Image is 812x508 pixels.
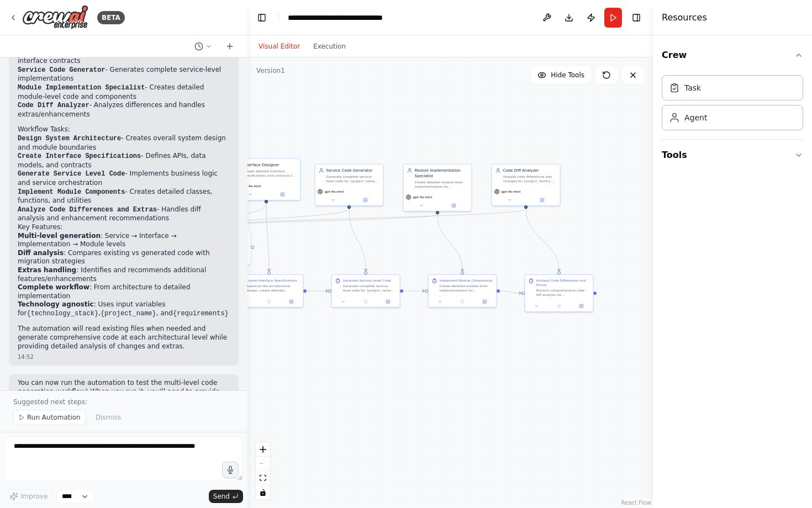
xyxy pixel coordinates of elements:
[18,223,230,232] h2: Key Features:
[438,202,470,209] button: Open in side panel
[525,274,594,313] div: Analyze Code Differences and ExtrasPerform comprehensive code diff analysis for {project_name}. C...
[415,168,468,179] div: Module Implementation Specialist
[217,255,249,262] button: Open in side panel
[173,310,229,317] code: {requirements}
[662,40,803,71] button: Crew
[18,83,230,101] li: - Creates detailed module-level code and components
[18,66,105,74] code: Service Code Generator
[684,82,701,93] div: Task
[440,284,493,293] div: Create detailed module-level implementations for {project_name}. Generate classes, functions, dat...
[572,303,590,309] button: Open in side panel
[662,140,803,171] button: Tools
[18,170,230,187] li: - Implements business logic and service orchestration
[18,249,230,266] li: : Compares existing vs generated code with migration strategies
[435,214,465,271] g: Edge from 294772bc-21bb-4d15-9dce-ac274e30b15e to a8c9eae9-d566-42e8-bbc2-ef87fcf6b1f7
[254,10,270,25] button: Hide left sidebar
[256,485,270,500] button: toggle interactivity
[403,288,425,294] g: Edge from b7a61ce2-b4cd-461c-80bc-df7edabcdde4 to a8c9eae9-d566-42e8-bbc2-ef87fcf6b1f7
[256,442,270,457] button: zoom in
[282,298,300,305] button: Open in side panel
[256,471,270,485] button: fit view
[354,298,377,305] button: No output available
[246,284,300,293] div: Based on the architectural design, create detailed interface specifications for {project_name}. D...
[13,410,86,425] button: Run Automation
[350,197,381,203] button: Open in side panel
[307,288,328,294] g: Edge from 2c97fc66-fe98-45fa-bbdb-16b6bf6a8450 to b7a61ce2-b4cd-461c-80bc-df7edabcdde4
[256,442,270,500] div: React Flow controls
[547,303,571,309] button: No output available
[18,206,157,214] code: Analyze Code Differences and Extras
[18,300,230,318] li: : Uses input variables for , , and
[222,462,239,478] button: Click to speak your automation idea
[209,490,243,503] button: Send
[18,188,125,196] code: Implement Module Components
[315,164,384,207] div: Service Code GeneratorGenerate complete service-level code for {project_name} using {technology_s...
[244,162,297,168] div: Interface Designer
[18,101,230,119] li: - Analyzes differences and handles extras/enhancements
[621,500,651,506] a: React Flow attribution
[213,492,230,501] span: Send
[18,152,230,170] li: - Defines APIs, data models, and contracts
[18,125,230,134] h2: Workflow Tasks:
[18,249,64,257] strong: Diff analysis
[288,12,412,23] nav: breadcrumb
[18,300,94,308] strong: Technology agnostic
[18,232,230,249] li: : Service → Interface → Implementation → Module levels
[451,298,474,305] button: No output available
[97,11,125,24] div: BETA
[18,152,141,160] code: Create Interface Specifications
[536,288,590,297] div: Perform comprehensive code diff analysis for {project_name}. Compare the generated code with any ...
[343,278,391,283] div: Generate Service Level Code
[307,40,352,53] button: Execution
[96,413,121,422] span: Dismiss
[503,174,557,183] div: Analyze code differences and changes for {project_name}, generating comprehensive diff reports, i...
[500,288,521,296] g: Edge from a8c9eae9-d566-42e8-bbc2-ef87fcf6b1f7 to 5851bd50-502a-41a9-8df6-f4bae8e28d1d
[684,112,707,123] div: Agent
[343,284,397,293] div: Generate complete service-level code for {project_name} using {technology_stack}. Implement busin...
[331,274,400,308] div: Generate Service Level CodeGenerate complete service-level code for {project_name} using {technol...
[526,197,558,203] button: Open in side panel
[18,283,89,291] strong: Complete workflow
[18,66,230,83] li: - Generates complete service-level implementations
[190,40,217,53] button: Switch to previous chat
[18,266,230,283] li: : Identifies and recommends additional features/enhancements
[403,164,472,212] div: Module Implementation SpecialistCreate detailed module-level implementations for {project_name}, ...
[232,158,301,201] div: Interface DesignerCreate detailed interface specifications and contracts for {project_name}, incl...
[235,274,304,308] div: Create Interface SpecificationsBased on the architectural design, create detailed interface speci...
[18,353,230,361] div: 14:52
[90,410,126,425] button: Dismiss
[27,413,81,422] span: Run Automation
[263,203,272,271] g: Edge from 7eeaf53b-31a0-48e7-873e-e6745f07ad5b to 2c97fc66-fe98-45fa-bbdb-16b6bf6a8450
[18,84,145,92] code: Module Implementation Specialist
[18,170,125,178] code: Generate Service Level Code
[13,398,234,406] p: Suggested next steps:
[101,310,156,317] code: {project_name}
[326,174,380,183] div: Generate complete service-level code for {project_name} using {technology_stack}, implementing bu...
[325,189,344,194] span: gpt-4o-mini
[18,283,230,300] li: : From architecture to detailed implementation
[536,278,590,287] div: Analyze Code Differences and Extras
[214,209,529,227] g: Edge from aaa9581f-2f60-4613-9ec8-50365c29fb94 to f170b578-38a5-4115-9be2-46219ec6d511
[378,298,397,305] button: Open in side panel
[346,209,368,271] g: Edge from 445ca967-7503-4230-bbc8-e3468c37890a to b7a61ce2-b4cd-461c-80bc-df7edabcdde4
[523,209,562,271] g: Edge from aaa9581f-2f60-4613-9ec8-50365c29fb94 to 5851bd50-502a-41a9-8df6-f4bae8e28d1d
[18,325,230,351] p: The automation will read existing files when needed and generate comprehensive code at each archi...
[18,102,89,109] code: Code Diff Analyzer
[18,188,230,205] li: - Creates detailed classes, functions, and utilities
[18,135,121,142] code: Design System Architecture
[18,134,230,152] li: - Creates overall system design and module boundaries
[252,40,307,53] button: Visual Editor
[503,168,557,173] div: Code Diff Analyzer
[502,189,521,194] span: gpt-4o-mini
[27,310,99,317] code: {technology_stack}
[662,71,803,139] div: Crew
[242,184,261,188] span: gpt-4o-mini
[20,492,48,501] span: Improve
[246,278,297,283] div: Create Interface Specifications
[326,168,380,173] div: Service Code Generator
[267,191,298,198] button: Open in side panel
[257,298,281,305] button: No output available
[440,278,493,283] div: Implement Module Components
[221,40,239,53] button: Start a new chat
[475,298,494,305] button: Open in side panel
